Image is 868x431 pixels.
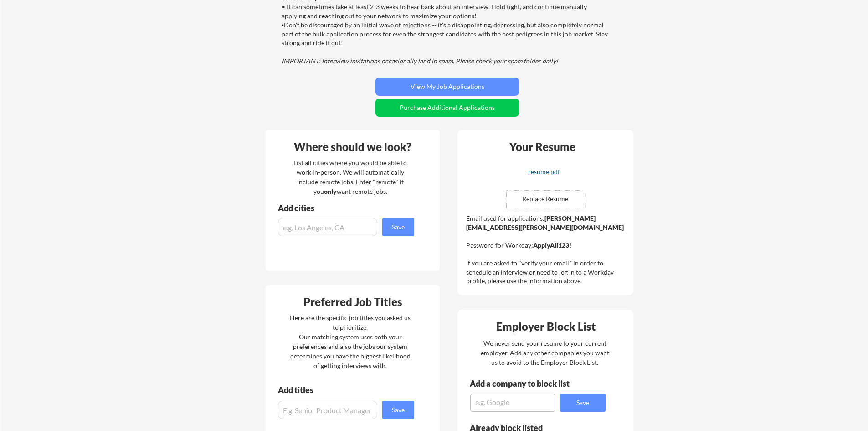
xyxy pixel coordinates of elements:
[490,169,598,183] a: resume.pdf
[490,169,598,175] div: resume.pdf
[382,218,414,236] button: Save
[470,379,584,388] div: Add a company to block list
[268,141,437,152] div: Where should we look?
[461,321,631,332] div: Employer Block List
[278,218,377,236] input: e.g. Los Angeles, CA
[278,204,416,212] div: Add cities
[497,141,587,152] div: Your Resume
[282,57,558,65] em: IMPORTANT: Interview invitations occasionally land in spam. Please check your spam folder daily!
[288,158,413,196] div: List all cities where you would be able to work in-person. We will automatically include remote j...
[560,394,606,412] button: Save
[278,401,377,419] input: E.g. Senior Product Manager
[480,338,610,367] div: We never send your resume to your current employer. Add any other companies you want us to avoid ...
[466,214,624,231] strong: [PERSON_NAME][EMAIL_ADDRESS][PERSON_NAME][DOMAIN_NAME]
[324,187,337,195] strong: only
[268,296,437,307] div: Preferred Job Titles
[375,78,519,96] button: View My Job Applications
[466,214,627,286] div: Email used for applications: Password for Workday: If you are asked to "verify your email" in ord...
[288,313,413,370] div: Here are the specific job titles you asked us to prioritize. Our matching system uses both your p...
[533,241,571,249] strong: ApplyAll123!
[278,386,406,394] div: Add titles
[382,401,414,419] button: Save
[375,99,519,117] button: Purchase Additional Applications
[282,22,284,29] font: •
